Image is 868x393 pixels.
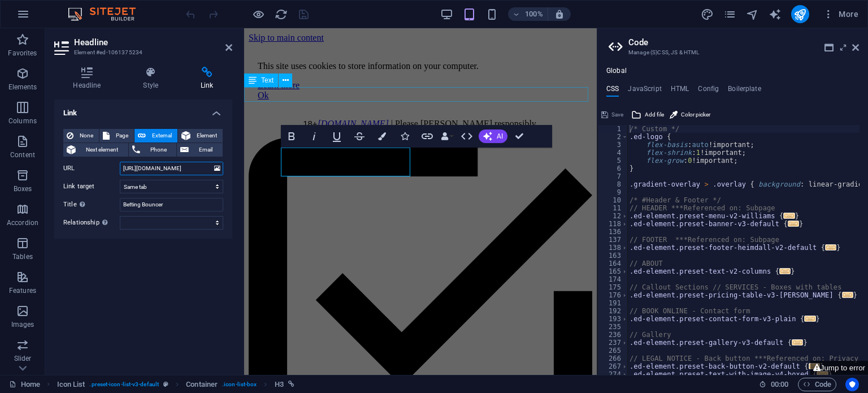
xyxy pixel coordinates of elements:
[149,129,174,142] span: External
[598,244,628,252] div: 138
[54,67,124,90] h4: Headline
[144,143,173,157] span: Phone
[598,339,628,347] div: 237
[598,355,628,362] div: 266
[598,196,628,204] div: 10
[803,378,831,391] span: Code
[77,129,96,142] span: None
[598,180,628,188] div: 8
[779,268,791,274] span: ...
[598,212,628,220] div: 12
[303,125,325,148] button: Italic (Ctrl+I)
[598,362,628,370] div: 267
[598,370,628,378] div: 274
[54,100,232,120] h4: Link
[845,378,859,391] button: Usercentrics
[63,129,99,142] button: None
[598,283,628,291] div: 175
[525,7,543,21] h6: 100%
[79,143,125,157] span: Next element
[63,216,120,230] label: Relationship
[598,165,628,172] div: 6
[14,354,32,363] p: Slider
[194,129,219,142] span: Element
[261,77,274,84] span: Text
[9,286,36,295] p: Features
[598,275,628,283] div: 174
[134,129,177,142] button: External
[508,7,548,21] button: 100%
[779,380,780,388] span: :
[371,125,393,148] button: Colors
[701,8,714,21] i: Design (Ctrl+Alt+Y)
[598,315,628,323] div: 193
[598,141,628,149] div: 3
[509,125,530,148] button: Confirm (Ctrl+⏎)
[818,5,863,23] button: More
[554,9,565,19] i: On resize automatically adjust zoom level to fit chosen device.
[10,150,35,159] p: Content
[645,108,664,122] span: Add file
[124,67,182,90] h4: Style
[275,8,288,21] i: Reload page
[182,67,232,90] h4: Link
[11,320,34,329] p: Images
[120,198,223,211] input: Title
[274,7,288,21] button: reload
[598,157,628,165] div: 5
[805,316,816,322] span: ...
[65,7,150,21] img: Editor Logo
[178,129,223,142] button: Element
[598,236,628,244] div: 137
[326,125,348,148] button: Underline (Ctrl+U)
[771,378,788,391] span: 00 00
[598,172,628,180] div: 7
[113,129,131,142] span: Page
[14,184,32,193] p: Boxes
[479,129,507,143] button: AI
[497,133,503,140] span: AI
[746,8,759,21] i: Navigator
[791,5,809,23] button: publish
[598,323,628,331] div: 235
[606,85,619,97] h4: CSS
[63,180,120,193] label: Link target
[598,252,628,260] div: 163
[810,361,868,375] button: Jump to error
[8,116,37,126] p: Columns
[668,108,712,122] button: Color picker
[769,7,782,21] button: text_generator
[630,108,666,122] button: Add file
[598,133,628,141] div: 2
[825,244,836,251] span: ...
[163,381,168,387] i: This element is a customizable preset
[793,8,806,21] i: Publish
[769,8,782,21] i: AI Writer
[698,85,719,97] h4: Config
[598,267,628,275] div: 165
[99,129,134,142] button: Page
[723,7,737,21] button: pages
[598,220,628,228] div: 118
[746,7,759,21] button: navigator
[598,228,628,236] div: 136
[842,292,853,298] span: ...
[823,8,858,20] span: More
[12,252,33,261] p: Tables
[456,125,478,148] button: HTML
[598,291,628,299] div: 176
[598,331,628,339] div: 236
[394,125,415,148] button: Icons
[792,339,803,346] span: ...
[186,378,218,391] span: Click to select. Double-click to edit
[5,5,80,14] a: Skip to main content
[74,37,232,47] h2: Headline
[728,85,761,97] h4: Boilerplate
[628,37,859,47] h2: Code
[288,381,294,387] i: This element is linked
[7,218,38,227] p: Accordion
[759,378,789,391] h6: Session time
[9,378,40,391] a: Click to cancel selection. Double-click to open Pages
[628,85,661,97] h4: JavaScript
[598,299,628,307] div: 191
